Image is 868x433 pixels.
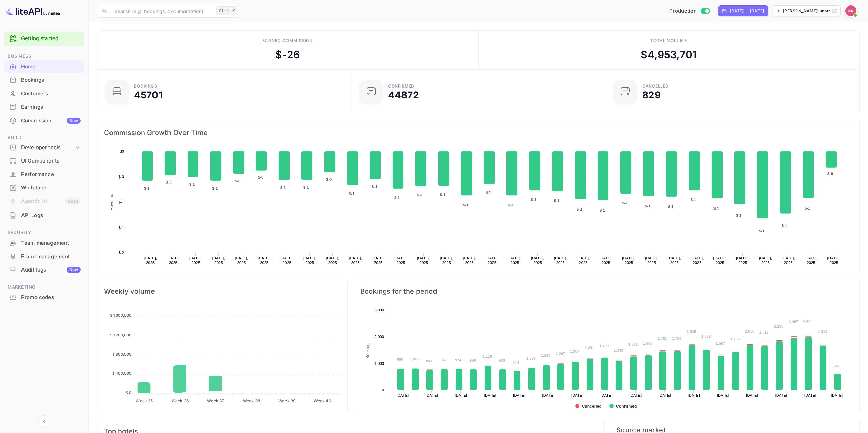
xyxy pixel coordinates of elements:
[134,90,163,100] div: 45701
[484,393,496,397] text: [DATE]
[804,393,816,397] text: [DATE]
[542,393,555,397] text: [DATE]
[470,358,476,362] text: 959
[4,142,84,154] div: Developer tools
[440,256,453,265] text: [DATE], 2025
[4,291,84,304] a: Promo codes
[120,149,124,153] text: $0
[394,196,400,200] text: $-1
[21,266,81,274] div: Audit logs
[666,7,712,15] div: Switch to Sandbox mode
[4,263,84,276] a: Audit logsNew
[628,342,638,346] text: 1,561
[212,186,218,190] text: $-1
[4,209,84,222] div: API Logs
[21,253,81,261] div: Fraud management
[570,349,579,353] text: 1,307
[622,201,628,205] text: $-1
[104,286,340,297] span: Weekly volume
[262,37,313,44] div: Earned commission
[803,319,812,323] text: 2,433
[571,393,584,397] text: [DATE]
[374,335,384,339] text: 2,000
[746,393,758,397] text: [DATE]
[280,256,294,265] text: [DATE], 2025
[4,181,84,194] a: Whitelabel
[136,398,153,403] tspan: Week 35
[371,256,385,265] text: [DATE], 2025
[5,5,60,16] img: LiteAPI logo
[21,103,81,111] div: Earnings
[508,256,521,265] text: [DATE], 2025
[212,256,225,265] text: [DATE], 2025
[374,308,384,312] text: 3,000
[397,357,403,361] text: 996
[21,90,81,98] div: Customers
[600,393,613,397] text: [DATE]
[4,154,84,168] div: UI Components
[189,256,203,265] text: [DATE], 2025
[326,256,339,265] text: [DATE], 2025
[775,393,788,397] text: [DATE]
[303,185,309,189] text: $-1
[216,6,237,15] div: Ctrl+K
[782,256,795,265] text: [DATE], 2025
[110,333,132,337] tspan: $ 1,200,000
[4,181,84,195] div: Whitelabel
[144,256,157,265] text: [DATE], 2025
[845,5,856,16] img: Kobus Roux
[109,194,114,210] text: Revenue
[374,361,384,366] text: 1,000
[166,256,180,265] text: [DATE], 2025
[582,404,602,409] text: Cancelled
[4,154,84,167] a: UI Components
[326,177,332,181] text: $-0
[4,74,84,87] div: Bookings
[658,336,667,340] text: 1,781
[303,256,317,265] text: [DATE], 2025
[556,352,565,356] text: 1,207
[4,74,84,86] a: Bookings
[717,393,729,397] text: [DATE]
[126,390,131,395] tspan: $ 0
[774,324,783,328] text: 2,238
[394,256,408,265] text: [DATE], 2025
[4,87,84,100] div: Customers
[691,256,704,265] text: [DATE], 2025
[745,329,754,333] text: 2,058
[827,256,841,265] text: [DATE], 2025
[473,273,490,277] text: Revenue
[789,320,798,324] text: 2,407
[600,208,605,212] text: $-1
[112,371,131,376] tspan: $ 400,000
[21,171,81,179] div: Performance
[440,192,445,197] text: $-1
[67,118,81,124] div: New
[463,203,468,207] text: $-1
[713,206,719,211] text: $-1
[275,47,300,62] div: $ -26
[21,76,81,84] div: Bookings
[782,223,787,228] text: $-1
[513,393,525,397] text: [DATE]
[834,364,840,368] text: 747
[21,157,81,165] div: UI Components
[650,37,687,44] div: Total volume
[730,337,740,341] text: 1,768
[207,398,224,403] tspan: Week 37
[641,47,697,62] div: $ 4,953,701
[668,256,681,265] text: [DATE], 2025
[258,256,271,265] text: [DATE], 2025
[382,388,384,392] text: 0
[759,330,769,334] text: 2,017
[713,256,727,265] text: [DATE], 2025
[417,256,430,265] text: [DATE], 2025
[463,256,476,265] text: [DATE], 2025
[659,393,671,397] text: [DATE]
[235,256,248,265] text: [DATE], 2025
[4,60,84,74] div: Home
[4,209,84,221] a: API Logs
[4,250,84,263] a: Fraud management
[485,256,499,265] text: [DATE], 2025
[134,84,157,88] div: Bookings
